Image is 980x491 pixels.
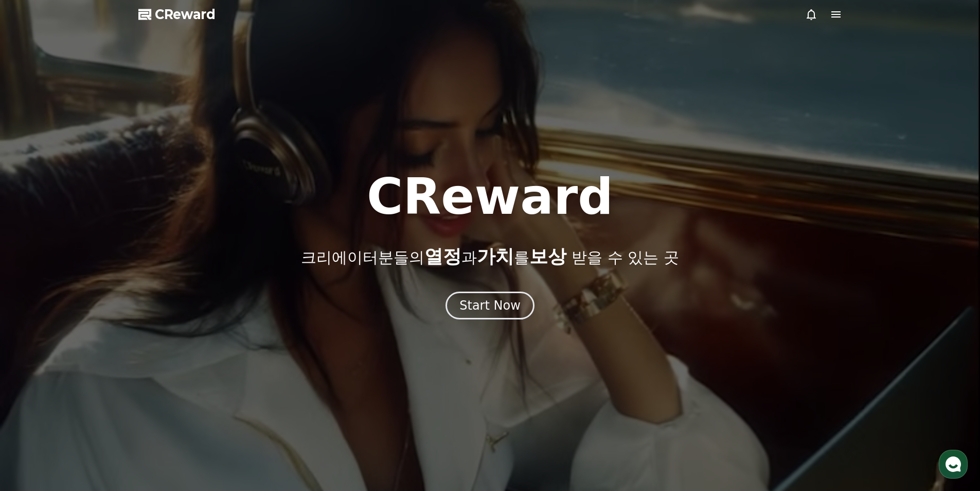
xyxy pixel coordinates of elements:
span: 보상 [529,246,566,267]
a: 홈 [3,327,68,352]
h1: CReward [367,172,613,222]
a: 설정 [133,327,198,352]
a: Start Now [446,302,534,312]
span: CReward [155,6,216,23]
span: 열정 [424,246,461,267]
span: 설정 [159,342,171,350]
button: Start Now [446,292,534,319]
div: Start Now [459,297,521,314]
a: 대화 [68,327,133,352]
p: 크리에이터분들의 과 를 받을 수 있는 곳 [301,246,679,267]
span: 대화 [94,343,106,351]
span: 홈 [32,342,39,350]
span: 가치 [477,246,514,267]
a: CReward [138,6,216,23]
